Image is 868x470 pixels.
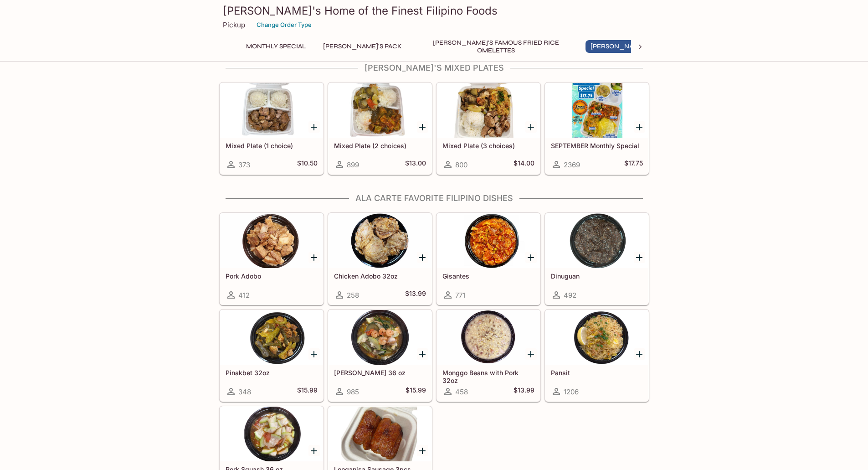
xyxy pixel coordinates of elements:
[564,160,580,169] span: 2369
[624,159,643,170] h5: $17.75
[442,142,534,150] h5: Mixed Plate (3 choices)
[347,291,359,300] span: 258
[252,18,316,32] button: Change Order Type
[545,310,648,365] div: Pansit
[455,291,465,300] span: 771
[347,160,359,169] span: 899
[334,272,426,280] h5: Chicken Adobo 32oz
[297,159,318,170] h5: $10.50
[226,369,318,377] h5: Pinakbet 32oz
[437,310,540,365] div: Monggo Beans with Pork 32oz
[223,21,245,29] p: Pickup
[226,142,318,150] h5: Mixed Plate (1 choice)
[329,213,431,268] div: Chicken Adobo 32oz
[226,272,318,280] h5: Pork Adobo
[545,213,648,268] div: Dinuguan
[220,83,324,175] a: Mixed Plate (1 choice)373$10.50
[308,445,320,456] button: Add Pork Squash 36 oz
[329,310,431,365] div: Sari Sari 36 oz
[308,348,320,360] button: Add Pinakbet 32oz
[551,142,643,150] h5: SEPTEMBER Monthly Special
[437,83,540,138] div: Mixed Plate (3 choices)
[551,272,643,280] h5: Dinuguan
[241,40,311,53] button: Monthly Special
[308,121,320,133] button: Add Mixed Plate (1 choice)
[220,213,323,268] div: Pork Adobo
[442,272,534,280] h5: Gisantes
[220,407,323,461] div: Pork Squash 36 oz
[437,213,540,305] a: Gisantes771
[634,121,645,133] button: Add SEPTEMBER Monthly Special
[564,387,579,396] span: 1206
[514,386,534,397] h5: $13.99
[297,386,318,397] h5: $15.99
[437,310,540,402] a: Monggo Beans with Pork 32oz458$13.99
[406,386,426,397] h5: $15.99
[586,40,702,53] button: [PERSON_NAME]'s Mixed Plates
[414,40,578,53] button: [PERSON_NAME]'s Famous Fried Rice Omelettes
[347,387,359,396] span: 985
[525,348,537,360] button: Add Monggo Beans with Pork 32oz
[417,445,428,456] button: Add Longanisa Sausage 3pcs
[238,160,250,169] span: 373
[455,160,467,169] span: 800
[634,348,645,360] button: Add Pansit
[437,83,540,175] a: Mixed Plate (3 choices)800$14.00
[219,63,649,73] h4: [PERSON_NAME]'s Mixed Plates
[545,310,649,402] a: Pansit1206
[417,348,428,360] button: Add Sari Sari 36 oz
[405,289,426,300] h5: $13.99
[564,291,576,300] span: 492
[525,252,537,263] button: Add Gisantes
[437,213,540,268] div: Gisantes
[514,159,534,170] h5: $14.00
[545,83,648,138] div: SEPTEMBER Monthly Special
[238,387,251,396] span: 348
[551,369,643,377] h5: Pansit
[545,213,649,305] a: Dinuguan492
[405,159,426,170] h5: $13.00
[219,193,649,203] h4: Ala Carte Favorite Filipino Dishes
[442,369,534,384] h5: Monggo Beans with Pork 32oz
[634,252,645,263] button: Add Dinuguan
[328,83,432,175] a: Mixed Plate (2 choices)899$13.00
[417,121,428,133] button: Add Mixed Plate (2 choices)
[525,121,537,133] button: Add Mixed Plate (3 choices)
[417,252,428,263] button: Add Chicken Adobo 32oz
[455,387,468,396] span: 458
[220,310,323,365] div: Pinakbet 32oz
[334,369,426,377] h5: [PERSON_NAME] 36 oz
[318,40,407,53] button: [PERSON_NAME]'s Pack
[220,213,324,305] a: Pork Adobo412
[223,4,646,18] h3: [PERSON_NAME]'s Home of the Finest Filipino Foods
[545,83,649,175] a: SEPTEMBER Monthly Special2369$17.75
[308,252,320,263] button: Add Pork Adobo
[328,310,432,402] a: [PERSON_NAME] 36 oz985$15.99
[328,213,432,305] a: Chicken Adobo 32oz258$13.99
[220,83,323,138] div: Mixed Plate (1 choice)
[334,142,426,150] h5: Mixed Plate (2 choices)
[329,407,431,461] div: Longanisa Sausage 3pcs
[329,83,431,138] div: Mixed Plate (2 choices)
[238,291,250,300] span: 412
[220,310,324,402] a: Pinakbet 32oz348$15.99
